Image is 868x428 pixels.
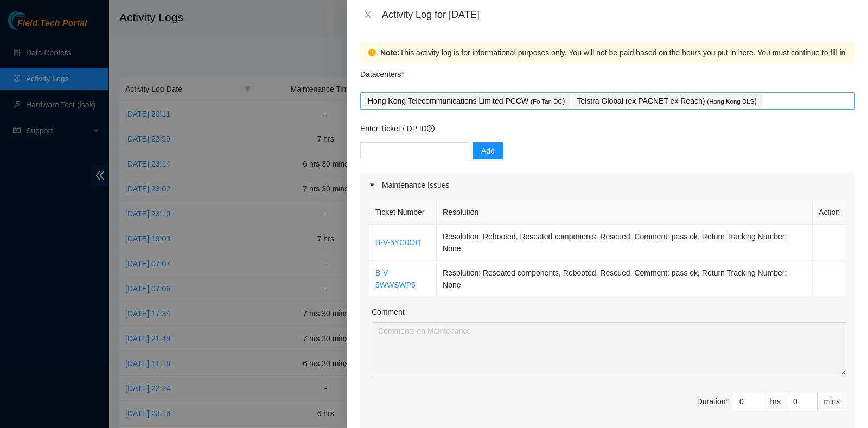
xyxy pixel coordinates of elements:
[360,63,404,80] p: Datacenters
[707,98,754,105] span: ( Hong Kong DLS
[382,9,855,21] div: Activity Log for [DATE]
[368,49,376,56] span: exclamation-circle
[473,142,503,159] button: Add
[375,269,416,289] a: B-V-5WWSWP5
[697,395,729,407] div: Duration
[368,95,565,107] p: Hong Kong Telecommunications Limited PCCW )
[818,393,846,410] div: mins
[427,125,435,132] span: question-circle
[360,10,375,20] button: Close
[360,123,855,135] p: Enter Ticket / DP ID
[481,145,495,157] span: Add
[437,200,813,225] th: Resolution
[360,173,855,197] div: Maintenance Issues
[577,95,757,107] p: Telstra Global (ex.PACNET ex Reach) )
[813,200,846,225] th: Action
[375,238,422,247] a: B-V-5YC0OI1
[372,306,405,318] label: Comment
[437,261,813,297] td: Resolution: Reseated components, Rebooted, Rescued, Comment: pass ok, Return Tracking Number: None
[531,98,563,105] span: ( Fo Tan DC
[369,182,375,188] span: caret-right
[372,322,846,375] textarea: Comment
[437,225,813,261] td: Resolution: Rebooted, Reseated components, Rescued, Comment: pass ok, Return Tracking Number: None
[363,10,372,19] span: close
[369,200,437,225] th: Ticket Number
[380,47,400,59] strong: Note:
[764,393,787,410] div: hrs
